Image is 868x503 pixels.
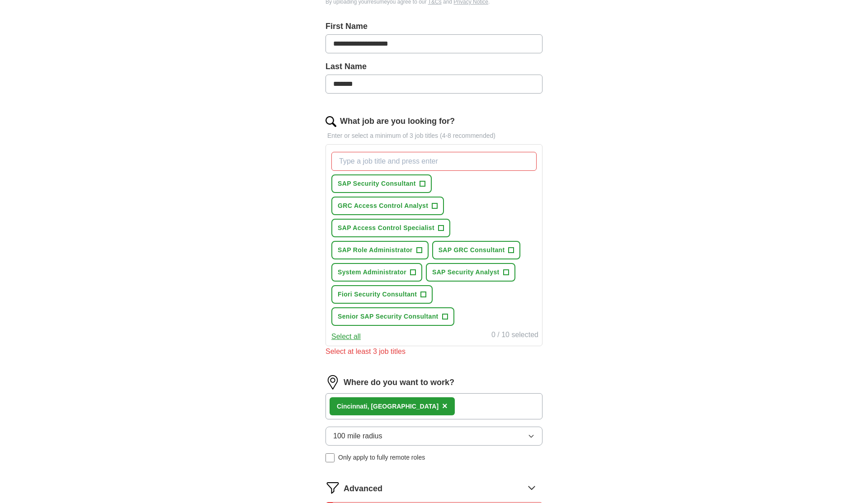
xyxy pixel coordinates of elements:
button: SAP Security Consultant [331,174,432,193]
strong: Cincinn [337,403,360,410]
div: 0 / 10 selected [491,329,538,342]
label: What job are you looking for? [340,115,455,127]
button: 100 mile radius [325,427,542,446]
span: Senior SAP Security Consultant [338,312,439,321]
button: × [442,400,448,413]
span: SAP Role Administrator [338,245,413,255]
input: Type a job title and press enter [331,152,537,171]
button: Senior SAP Security Consultant [331,307,454,326]
button: SAP Security Analyst [426,263,515,282]
span: Fiori Security Consultant [338,290,417,299]
img: search.png [325,116,336,127]
div: ati, [GEOGRAPHIC_DATA] [337,402,439,411]
span: Advanced [344,483,382,495]
img: location.png [325,375,340,390]
span: SAP Security Consultant [338,179,416,188]
button: SAP Role Administrator [331,241,429,259]
span: × [442,401,448,411]
button: GRC Access Control Analyst [331,197,444,215]
label: Last Name [325,61,542,73]
div: Select at least 3 job titles [325,346,542,357]
button: System Administrator [331,263,422,282]
span: 100 mile radius [333,431,382,442]
button: SAP Access Control Specialist [331,219,450,237]
span: SAP GRC Consultant [439,245,505,255]
button: Select all [331,331,361,342]
label: Where do you want to work? [344,376,454,389]
span: GRC Access Control Analyst [338,201,428,211]
span: Only apply to fully remote roles [338,453,425,462]
span: SAP Access Control Specialist [338,223,434,233]
span: SAP Security Analyst [432,268,500,277]
button: Fiori Security Consultant [331,285,433,304]
button: SAP GRC Consultant [432,241,521,259]
p: Enter or select a minimum of 3 job titles (4-8 recommended) [325,131,542,141]
label: First Name [325,20,542,33]
img: filter [325,480,340,495]
input: Only apply to fully remote roles [325,453,335,462]
span: System Administrator [338,268,406,277]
